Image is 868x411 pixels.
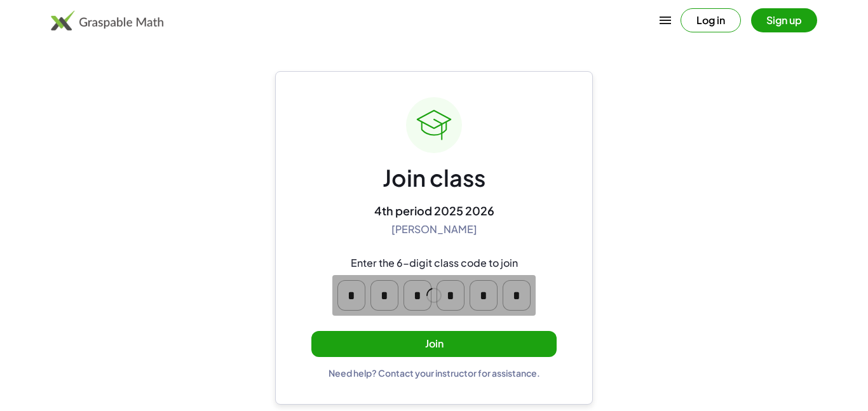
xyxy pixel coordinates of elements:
div: [PERSON_NAME] [391,223,477,236]
button: Log in [681,8,741,32]
div: Need help? Contact your instructor for assistance. [329,367,540,379]
button: Join [311,331,557,357]
div: 4th period 2025 2026 [374,203,494,218]
div: Join class [383,163,485,193]
button: Sign up [751,8,817,32]
div: Enter the 6-digit class code to join [351,257,518,270]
